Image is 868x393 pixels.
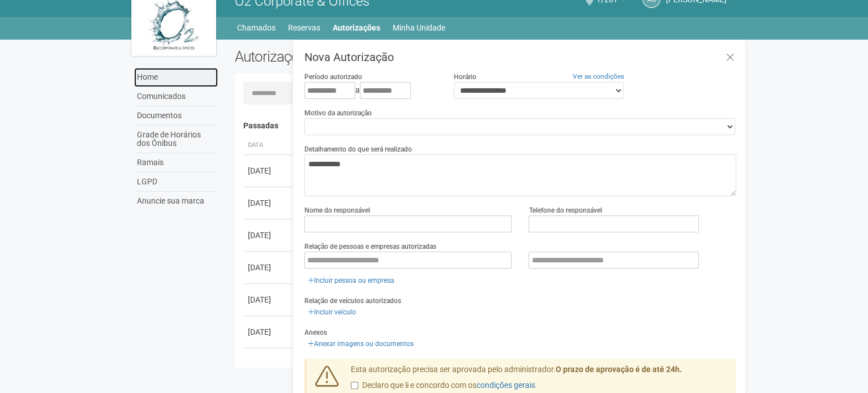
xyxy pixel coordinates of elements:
a: Anexar imagens ou documentos [304,338,417,350]
label: Motivo da autorização [304,108,372,118]
a: Reservas [288,20,320,36]
label: Declaro que li e concordo com os [351,380,535,391]
input: Declaro que li e concordo com oscondições gerais [351,382,358,389]
div: [DATE] [248,326,290,338]
div: [DATE] [248,230,290,241]
a: Incluir pessoa ou empresa [304,274,398,287]
h3: Nova Autorização [304,51,736,63]
div: [DATE] [248,197,290,209]
div: [DATE] [248,294,290,305]
a: Home [134,68,218,87]
div: a [304,82,437,99]
label: Nome do responsável [304,205,370,215]
div: [DATE] [248,359,290,370]
a: condições gerais [476,381,535,390]
h4: Passadas [243,122,728,130]
a: Grade de Horários dos Ônibus [134,126,218,153]
a: Documentos [134,106,218,126]
a: Comunicados [134,87,218,106]
strong: O prazo de aprovação é de até 24h. [556,365,682,374]
label: Relação de veículos autorizados [304,296,401,306]
a: Ver as condições [573,72,624,80]
a: Minha Unidade [393,20,445,36]
th: Data [243,136,294,155]
label: Relação de pessoas e empresas autorizadas [304,241,436,252]
a: Anuncie sua marca [134,192,218,210]
a: Autorizações [333,20,380,36]
label: Anexos [304,327,327,338]
label: Horário [454,72,476,82]
h2: Autorizações [235,48,477,65]
a: LGPD [134,172,218,192]
label: Período autorizado [304,72,362,82]
div: [DATE] [248,165,290,176]
a: Incluir veículo [304,306,359,318]
div: [DATE] [248,262,290,273]
label: Detalhamento do que será realizado [304,144,412,154]
a: Chamados [237,20,276,36]
a: Ramais [134,153,218,172]
label: Telefone do responsável [528,205,601,215]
